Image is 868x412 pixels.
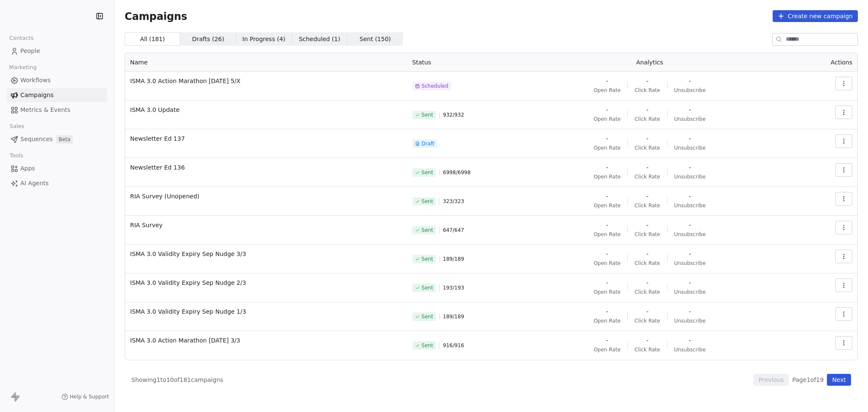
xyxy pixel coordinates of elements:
span: Open Rate [594,173,621,180]
span: - [606,336,608,345]
span: ISMA 3.0 Validity Expiry Sep Nudge 3/3 [130,250,402,258]
span: 193 / 193 [443,284,464,291]
span: Beta [56,135,73,144]
span: Metrics & Events [20,106,70,114]
span: Click Rate [634,317,660,324]
span: Tools [6,149,27,162]
span: Help & Support [70,393,109,400]
span: - [606,307,608,316]
span: Marketing [6,61,40,74]
span: Unsubscribe [674,145,706,151]
span: - [606,250,608,258]
span: 647 / 647 [443,227,464,234]
span: - [606,278,608,287]
span: Unsubscribe [674,87,706,94]
button: Next [827,374,851,386]
span: Newsletter Ed 136 [130,163,402,172]
span: ISMA 3.0 Update [130,106,402,114]
span: Campaigns [125,10,187,22]
span: Sent [422,198,433,205]
span: Showing 1 to 10 of 181 campaigns [131,376,223,384]
span: Open Rate [594,202,621,209]
span: - [689,163,691,172]
a: Apps [7,161,107,175]
span: ISMA 3.0 Action Marathon [DATE] 3/3 [130,336,402,345]
span: Page 1 of 19 [792,376,823,384]
span: Drafts ( 26 ) [192,35,224,44]
span: RIA Survey (Unopened) [130,192,402,200]
span: In Progress ( 4 ) [242,35,286,44]
span: - [646,221,648,229]
span: Sent ( 150 ) [359,35,391,44]
span: - [606,163,608,172]
span: Sent [422,256,433,262]
span: - [689,250,691,258]
span: Unsubscribe [674,317,706,324]
span: - [689,307,691,316]
span: Open Rate [594,231,621,238]
span: - [646,163,648,172]
a: SequencesBeta [7,132,107,146]
span: - [646,250,648,258]
span: - [646,134,648,143]
span: Scheduled [422,83,448,89]
span: Sent [422,313,433,320]
span: Scheduled ( 1 ) [299,35,340,44]
span: Campaigns [20,91,53,100]
span: Sent [422,342,433,349]
span: Sales [6,120,28,133]
a: Campaigns [7,88,107,102]
span: - [646,106,648,114]
span: People [20,47,40,56]
span: Sent [422,284,433,291]
a: Workflows [7,73,107,87]
span: RIA Survey [130,221,402,229]
span: Unsubscribe [674,202,706,209]
span: Click Rate [634,87,660,94]
span: Unsubscribe [674,346,706,353]
span: Contacts [6,32,37,45]
span: Draft [422,140,434,147]
span: Open Rate [594,116,621,122]
span: Click Rate [634,173,660,180]
span: - [689,278,691,287]
a: Metrics & Events [7,103,107,117]
span: Apps [20,164,35,173]
span: Click Rate [634,289,660,295]
span: - [689,77,691,85]
span: Sequences [20,135,53,144]
span: Click Rate [634,260,660,267]
span: - [689,336,691,345]
span: Unsubscribe [674,231,706,238]
span: - [606,221,608,229]
span: Workflows [20,76,51,85]
span: Open Rate [594,289,621,295]
span: Open Rate [594,87,621,94]
a: People [7,44,107,58]
span: Unsubscribe [674,260,706,267]
span: Click Rate [634,231,660,238]
th: Name [125,53,407,72]
button: Previous [754,374,789,386]
span: Newsletter Ed 137 [130,134,402,143]
span: AI Agents [20,179,49,188]
a: Help & Support [61,393,109,400]
span: 189 / 189 [443,313,464,320]
span: Open Rate [594,260,621,267]
span: - [689,221,691,229]
span: Click Rate [634,116,660,122]
span: - [646,307,648,316]
th: Actions [786,53,857,72]
span: Open Rate [594,317,621,324]
span: Sent [422,169,433,176]
span: Unsubscribe [674,289,706,295]
span: - [689,134,691,143]
span: - [689,192,691,200]
span: ISMA 3.0 Action Marathon [DATE] 5/X [130,77,402,85]
th: Status [407,53,513,72]
span: Unsubscribe [674,173,706,180]
span: - [606,192,608,200]
span: - [646,192,648,200]
span: Click Rate [634,145,660,151]
th: Analytics [513,53,786,72]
